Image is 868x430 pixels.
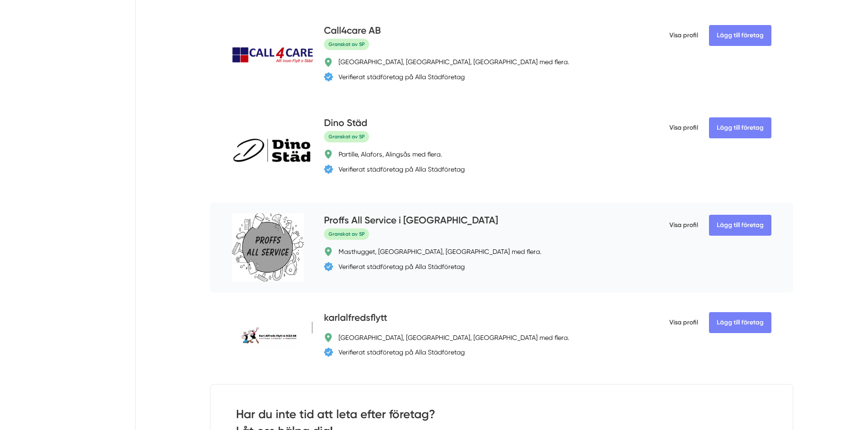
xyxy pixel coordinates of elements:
[339,247,541,256] div: Masthugget, [GEOGRAPHIC_DATA], [GEOGRAPHIC_DATA] med flera.
[669,116,698,140] span: Visa profil
[339,262,465,271] div: Verifierat städföretag på Alla Städföretag
[232,116,312,184] img: Dino Städ
[709,25,771,46] : Lägg till företag
[324,116,367,131] h4: Dino Städ
[339,72,465,81] div: Verifierat städföretag på Alla Städföretag
[324,131,369,142] span: Granskat av SP
[324,213,498,228] h4: Proffs All Service i [GEOGRAPHIC_DATA]
[232,322,313,351] img: karlalfredsflytt
[709,215,771,236] : Lägg till företag
[669,311,698,334] span: Visa profil
[339,57,569,66] div: [GEOGRAPHIC_DATA], [GEOGRAPHIC_DATA], [GEOGRAPHIC_DATA] med flera.
[669,24,698,47] span: Visa profil
[232,47,313,63] img: Call4care AB
[339,333,569,342] div: [GEOGRAPHIC_DATA], [GEOGRAPHIC_DATA], [GEOGRAPHIC_DATA] med flera.
[232,213,304,282] img: Proffs All Service i Göteborg
[669,213,698,237] span: Visa profil
[339,165,465,174] div: Verifierat städföretag på Alla Städföretag
[709,117,771,138] : Lägg till företag
[324,39,369,50] span: Granskat av SP
[324,311,387,326] h4: karlalfredsflytt
[709,312,771,333] : Lägg till företag
[324,228,369,240] span: Granskat av SP
[324,24,381,39] h4: Call4care AB
[339,150,442,159] div: Partille, Alafors, Alingsås med flera.
[339,348,465,357] div: Verifierat städföretag på Alla Städföretag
